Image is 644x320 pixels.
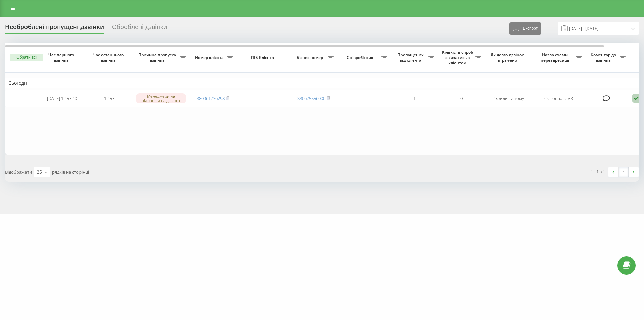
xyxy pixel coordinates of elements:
div: Оброблені дзвінки [112,23,167,34]
td: 0 [438,90,485,107]
span: Причина пропуску дзвінка [136,52,180,63]
div: 1 - 1 з 1 [591,168,605,175]
div: Менеджери не відповіли на дзвінок [136,93,186,103]
span: Відображати [5,169,32,175]
span: Час першого дзвінка [44,52,80,63]
td: 2 хвилини тому [485,90,532,107]
button: Експорт [509,22,541,35]
a: 380675556000 [297,95,325,101]
span: Як довго дзвінок втрачено [490,52,526,63]
span: Час останнього дзвінка [91,52,127,63]
div: 25 [37,169,42,175]
span: Бізнес номер [293,55,328,60]
button: Обрати всі [10,54,43,61]
td: Основна з IVR [532,90,585,107]
td: [DATE] 12:57:40 [39,90,86,107]
span: Пропущених від клієнта [394,52,428,63]
span: Назва схеми переадресації [535,52,576,63]
span: ПІБ Клієнта [242,55,284,60]
div: Необроблені пропущені дзвінки [5,23,104,34]
span: рядків на сторінці [52,169,89,175]
td: 1 [391,90,438,107]
a: 1 [619,167,629,177]
a: 380961736298 [197,95,225,101]
span: Номер клієнта [193,55,227,60]
span: Коментар до дзвінка [589,52,620,63]
span: Кількість спроб зв'язатись з клієнтом [441,50,475,65]
span: Співробітник [340,55,381,60]
td: 12:57 [86,90,132,107]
